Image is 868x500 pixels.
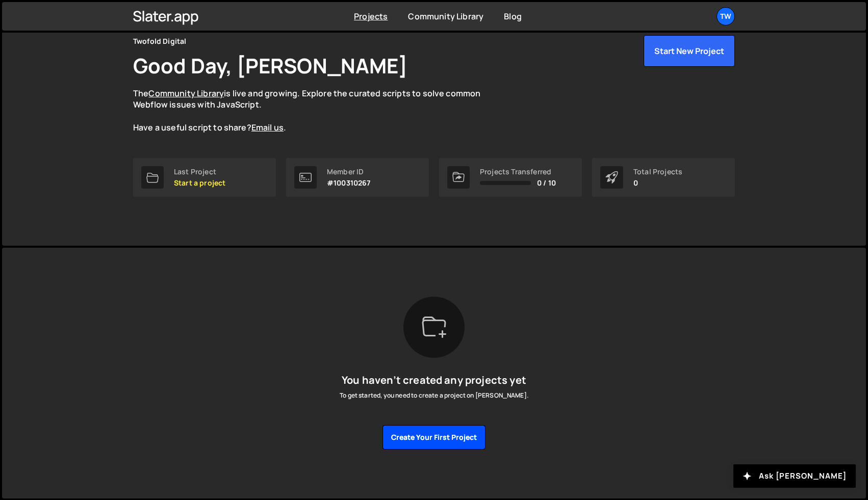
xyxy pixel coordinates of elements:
[733,464,856,488] button: Ask [PERSON_NAME]
[480,168,556,176] div: Projects Transferred
[327,168,371,176] div: Member ID
[644,35,735,67] button: Start New Project
[327,179,371,187] p: #100310267
[504,11,522,22] a: Blog
[340,374,528,386] h5: You haven’t created any projects yet
[148,88,224,99] a: Community Library
[382,425,486,450] button: Create your first project
[340,390,528,401] p: To get started, you need to create a project on [PERSON_NAME].
[133,158,276,197] a: Last Project Start a project
[354,11,388,22] a: Projects
[633,179,682,187] p: 0
[717,7,735,25] a: Tw
[174,179,225,187] p: Start a project
[251,122,284,133] a: Email us
[133,51,407,80] h1: Good Day, [PERSON_NAME]
[408,11,483,22] a: Community Library
[174,168,225,176] div: Last Project
[633,168,682,176] div: Total Projects
[133,88,500,134] p: The is live and growing. Explore the curated scripts to solve common Webflow issues with JavaScri...
[133,35,186,47] div: Twofold Digital
[537,179,556,187] span: 0 / 10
